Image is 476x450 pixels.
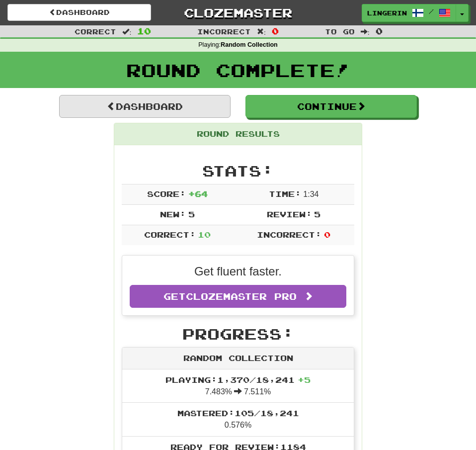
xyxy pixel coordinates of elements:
[122,163,354,179] h2: Stats:
[198,230,211,239] span: 10
[272,26,279,36] span: 0
[177,408,299,418] span: Mastered: 105 / 18,241
[114,123,362,145] div: Round Results
[188,209,195,219] span: 5
[160,209,186,219] span: New:
[137,26,151,36] span: 10
[269,189,301,198] span: Time:
[122,28,131,35] span: :
[3,60,473,80] h1: Round Complete!
[7,4,151,21] a: Dashboard
[59,95,231,118] a: Dashboard
[122,348,354,369] div: Random Collection
[75,27,116,36] span: Correct
[314,209,320,219] span: 5
[165,375,311,384] span: Playing: 1,370 / 18,241
[130,285,346,308] a: GetClozemaster Pro
[362,4,456,22] a: LingeringWater3403 /
[429,8,434,15] span: /
[197,27,251,36] span: Incorrect
[324,230,330,239] span: 0
[188,189,208,198] span: + 64
[122,402,354,437] li: 0.576%
[166,4,310,21] a: Clozemaster
[376,26,383,36] span: 0
[298,375,311,384] span: + 5
[147,189,186,198] span: Score:
[122,369,354,403] li: 7.483% 7.511%
[267,209,312,219] span: Review:
[221,41,278,48] strong: Random Collection
[257,28,266,35] span: :
[303,190,318,198] span: 1 : 34
[361,28,370,35] span: :
[130,263,346,280] p: Get fluent faster.
[144,230,196,239] span: Correct:
[186,291,297,302] span: Clozemaster Pro
[257,230,321,239] span: Incorrect:
[325,27,355,36] span: To go
[367,8,407,17] span: LingeringWater3403
[122,326,354,342] h2: Progress:
[245,95,417,118] button: Continue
